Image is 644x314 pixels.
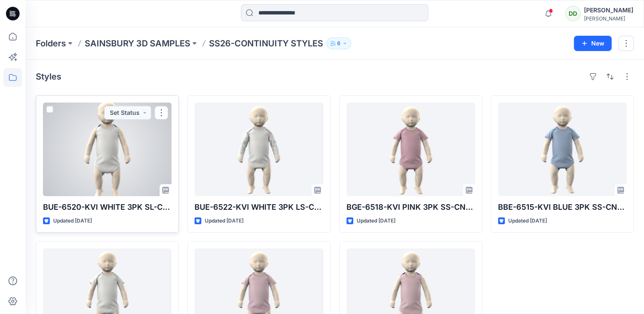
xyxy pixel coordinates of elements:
[357,217,395,226] p: Updated [DATE]
[346,201,475,213] p: BGE-6518-KVI PINK 3PK SS-CNTY PINK 3PK SS BODYSUITS
[36,71,61,82] h4: Styles
[337,39,341,48] p: 6
[565,6,581,21] div: DD
[508,217,547,226] p: Updated [DATE]
[209,37,323,49] p: SS26-CONTINUITY STYLES
[43,103,172,196] a: BUE-6520-KVI WHITE 3PK SL-CNTY WHITE KVI 3PK SL BODYSUITS
[584,15,633,22] div: [PERSON_NAME]
[43,201,172,213] p: BUE-6520-KVI WHITE 3PK SL-CNTY WHITE KVI 3PK SL BODYSUITS
[205,217,243,226] p: Updated [DATE]
[326,37,351,49] button: 6
[85,37,190,49] a: SAINSBURY 3D SAMPLES
[574,36,612,51] button: New
[346,103,475,196] a: BGE-6518-KVI PINK 3PK SS-CNTY PINK 3PK SS BODYSUITS
[195,103,323,196] a: BUE-6522-KVI WHITE 3PK LS-CNTY WHITE KVI 3PK LS BODYSUITS
[498,201,627,213] p: BBE-6515-KVI BLUE 3PK SS-CNTY BLUE 3PK SS BODYSUITS
[195,201,323,213] p: BUE-6522-KVI WHITE 3PK LS-CNTY WHITE KVI 3PK LS BODYSUITS
[53,217,92,226] p: Updated [DATE]
[584,5,633,15] div: [PERSON_NAME]
[498,103,627,196] a: BBE-6515-KVI BLUE 3PK SS-CNTY BLUE 3PK SS BODYSUITS
[36,37,66,49] a: Folders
